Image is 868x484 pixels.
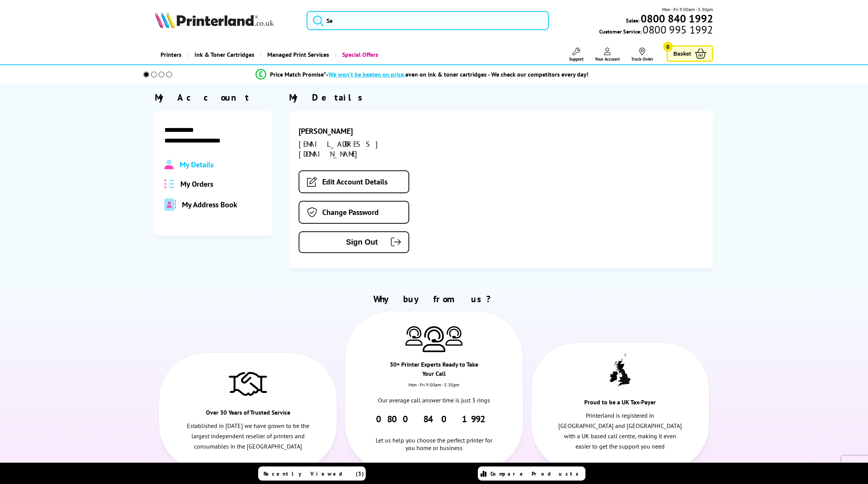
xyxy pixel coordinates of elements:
a: Track Order [631,48,653,62]
p: Established in [DATE] we have grown to be the largest independent reseller of printers and consum... [186,421,310,452]
span: Mon - Fri 9:00am - 5:30pm [662,6,713,13]
a: Printers [155,45,187,64]
button: Sign Out [299,231,409,253]
span: My Address Book [182,200,237,210]
a: Your Account [595,48,620,62]
div: - even on ink & toner cartridges - We check our competitors every day! [326,71,588,78]
a: Change Password [299,201,409,224]
a: Basket 0 [667,45,713,62]
li: modal_Promise [133,68,711,81]
a: Edit Account Details [299,170,409,193]
a: Support [569,48,583,62]
span: Recently Viewed (3) [264,470,364,477]
b: 0800 840 1992 [641,11,713,26]
span: Basket [674,48,691,59]
div: My Account [155,91,272,103]
span: We won’t be beaten on price, [328,71,405,78]
span: Sales: [626,17,640,24]
h2: Why buy from us? [155,293,713,305]
img: UK tax payer [609,353,630,388]
div: Over 30 Years of Trusted Service [204,408,293,421]
input: Se [307,11,549,30]
div: 30+ Printer Experts Ready to Take Your Call [389,360,478,382]
span: My Details [180,160,214,170]
img: Printer Experts [445,326,463,346]
img: all-order.svg [164,179,174,188]
a: Ink & Toner Cartridges [187,45,260,64]
span: Price Match Promise* [270,71,326,78]
span: 0800 995 1992 [641,26,713,33]
div: Mon - Fri 9:00am - 5.30pm [345,382,523,395]
a: Recently Viewed (3) [258,466,366,481]
img: address-book-duotone-solid.svg [164,199,176,211]
span: Ink & Toner Cartridges [194,45,254,64]
div: Proud to be a UK Tax-Payer [575,397,664,410]
div: Let us help you choose the perfect printer for you home or business [372,425,496,452]
a: Managed Print Services [260,45,335,64]
span: Your Account [595,56,620,62]
p: Our average call answer time is just 3 rings [372,395,496,405]
img: Trusted Service [229,368,267,399]
span: Sign Out [311,238,378,247]
a: Special Offers [335,45,384,64]
span: My Orders [180,179,213,189]
div: [EMAIL_ADDRESS][DOMAIN_NAME] [299,139,432,159]
a: 0800 840 1992 [640,15,713,22]
span: Support [569,56,583,62]
div: [PERSON_NAME] [299,126,432,136]
a: Compare Products [478,466,585,481]
img: Printer Experts [423,326,445,353]
span: Compare Products [490,470,583,477]
a: Printerland Logo [155,11,297,30]
p: Printerland is registered in [GEOGRAPHIC_DATA] and [GEOGRAPHIC_DATA] with a UK based call centre,... [558,410,682,452]
span: 0 [663,42,673,51]
span: Customer Service: [599,26,713,35]
img: Profile.svg [164,160,173,170]
img: Printer Experts [405,326,423,346]
a: 0800 840 1992 [376,413,492,425]
div: My Details [289,91,713,103]
img: Printerland Logo [155,11,274,28]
